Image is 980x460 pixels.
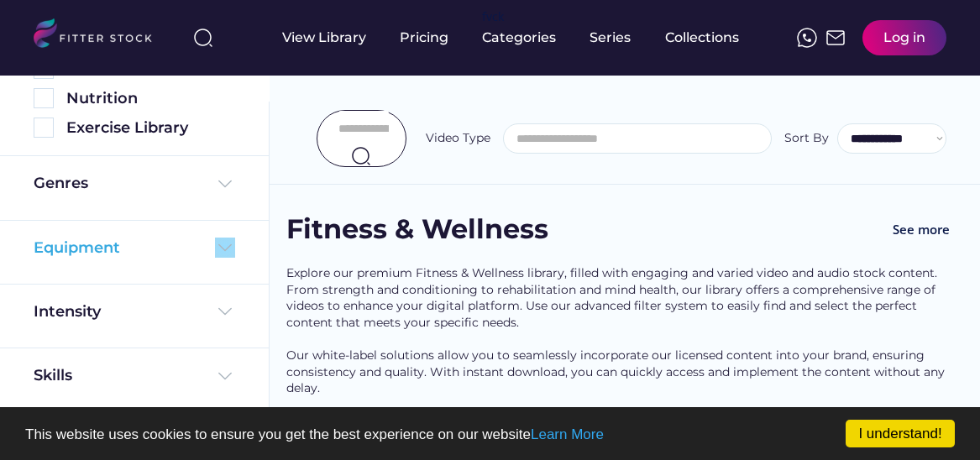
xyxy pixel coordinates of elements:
img: search-normal.svg [351,146,371,166]
p: This website uses cookies to ensure you get the best experience on our website [25,427,955,442]
div: Video Type [426,130,490,147]
img: meteor-icons_whatsapp%20%281%29.svg [797,28,817,48]
div: Pricing [400,29,448,47]
div: Equipment [34,238,120,259]
img: Rectangle%205126.svg [34,118,54,138]
div: Skills [34,365,76,386]
button: See more [879,211,963,248]
img: Rectangle%205126.svg [34,88,54,108]
img: Frame%2051.svg [825,28,846,48]
div: Fitness & Wellness [286,211,548,248]
img: Frame%20%284%29.svg [215,238,235,258]
div: View Library [282,29,366,47]
div: Exercise Library [66,118,235,139]
div: Sort By [784,130,829,147]
a: Learn More [531,426,604,442]
div: Series [590,29,631,47]
img: Frame%20%284%29.svg [215,174,235,194]
div: Genres [34,173,88,194]
div: fvck [482,8,504,25]
a: I understand! [846,420,955,447]
div: Log in [883,29,925,47]
img: search-normal%203.svg [193,28,213,48]
div: Categories [482,29,556,47]
div: Nutrition [66,88,235,109]
img: Frame%20%284%29.svg [215,366,235,386]
img: Frame%20%284%29.svg [215,301,235,321]
img: LOGO.svg [34,18,166,53]
div: Intensity [34,301,101,322]
div: Collections [665,29,739,47]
